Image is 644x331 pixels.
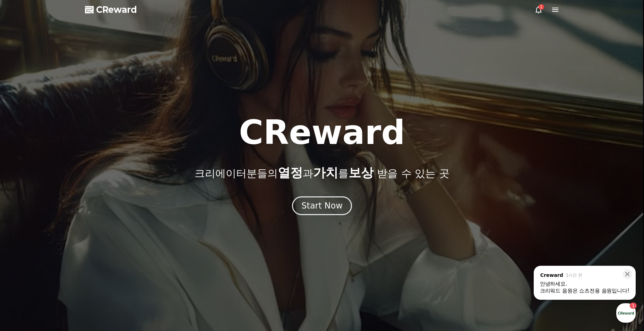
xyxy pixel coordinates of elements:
[301,200,343,211] div: Start Now
[239,116,405,149] h1: CReward
[292,196,352,215] button: Start Now
[313,165,338,180] span: 가치
[539,4,544,10] div: 1
[292,203,352,210] a: Start Now
[534,6,543,14] a: 1
[96,4,137,15] span: CReward
[195,166,449,180] p: 크리에이터분들의 과 를 받을 수 있는 곳
[278,165,303,180] span: 열정
[349,165,373,180] span: 보상
[85,4,137,15] a: CReward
